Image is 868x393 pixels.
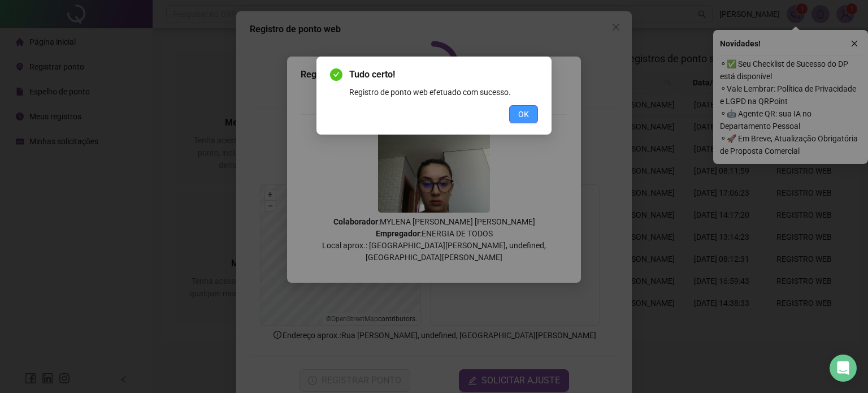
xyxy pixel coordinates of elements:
span: OK [518,108,529,120]
div: Registro de ponto web efetuado com sucesso. [349,86,538,98]
div: Open Intercom Messenger [830,355,857,382]
button: OK [509,105,538,123]
span: Tudo certo! [349,68,538,81]
span: check-circle [330,68,342,81]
